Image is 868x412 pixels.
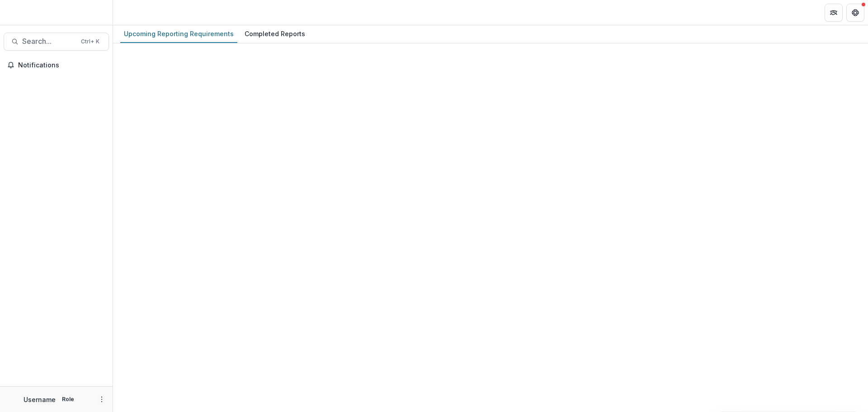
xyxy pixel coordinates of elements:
button: Get Help [846,4,864,22]
a: Completed Reports [241,25,309,43]
a: Upcoming Reporting Requirements [120,25,237,43]
button: Notifications [4,58,109,72]
button: More [96,394,107,405]
div: Ctrl + K [79,37,101,47]
button: Partners [825,4,843,22]
button: Search... [4,33,109,51]
span: Search... [22,37,75,46]
p: Username [24,395,56,404]
div: Upcoming Reporting Requirements [120,27,237,40]
div: Completed Reports [241,27,309,40]
p: Role [59,395,77,403]
span: Notifications [18,62,105,69]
